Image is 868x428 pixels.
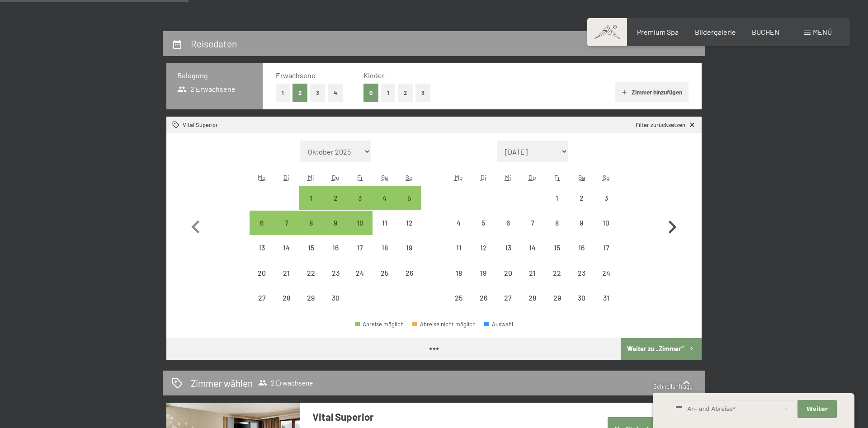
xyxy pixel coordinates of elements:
div: Wed Apr 29 2026 [299,286,323,310]
a: BUCHEN [752,28,779,36]
div: Anreise nicht möglich [545,261,569,285]
div: Fri May 08 2026 [545,211,569,235]
div: 21 [521,269,544,292]
h3: Vital Superior [312,410,581,424]
div: Wed May 20 2026 [495,261,520,285]
div: Fri Apr 17 2026 [348,235,372,260]
div: Anreise nicht möglich [323,261,348,285]
div: Anreise möglich [299,211,323,235]
div: Anreise nicht möglich [471,261,495,285]
button: 2 [292,84,307,102]
div: Mon Apr 06 2026 [250,211,274,235]
abbr: Samstag [578,174,585,181]
div: Anreise nicht möglich [250,286,274,310]
button: 3 [415,84,430,102]
div: Anreise nicht möglich [471,211,495,235]
div: 5 [398,194,420,217]
div: 2 [570,194,593,217]
div: 9 [324,219,347,242]
div: Wed Apr 22 2026 [299,261,323,285]
div: Anreise nicht möglich [545,211,569,235]
div: 28 [521,294,544,317]
div: Anreise nicht möglich [520,235,545,260]
div: Sun May 24 2026 [594,261,618,285]
div: Fri May 29 2026 [545,286,569,310]
div: 14 [275,244,297,267]
div: 12 [398,219,420,242]
div: Anreise nicht möglich [495,211,520,235]
svg: Zimmer [172,121,180,129]
div: 25 [448,294,470,317]
div: 8 [300,219,322,242]
div: 27 [250,294,273,317]
div: Fri Apr 24 2026 [348,261,372,285]
abbr: Freitag [357,174,363,181]
div: Tue May 12 2026 [471,235,495,260]
div: Sun Apr 12 2026 [397,211,421,235]
div: Thu Apr 16 2026 [323,235,348,260]
div: 1 [300,194,322,217]
div: Anreise nicht möglich [447,286,471,310]
div: Tue May 26 2026 [471,286,495,310]
div: 30 [324,294,347,317]
div: Anreise möglich [348,186,372,210]
div: Anreise nicht möglich [569,261,594,285]
div: 1 [546,194,568,217]
div: Anreise nicht möglich [545,286,569,310]
div: Anreise nicht möglich [495,235,520,260]
a: Filter zurücksetzen [636,121,696,129]
div: Anreise nicht möglich [520,261,545,285]
div: Abreise nicht möglich [412,321,476,327]
div: Thu May 21 2026 [520,261,545,285]
div: Anreise möglich [373,186,397,210]
span: 2 Erwachsene [177,84,236,94]
div: 16 [324,244,347,267]
div: Anreise nicht möglich [348,261,372,285]
h2: Reisedaten [191,38,237,49]
div: Tue May 19 2026 [471,261,495,285]
abbr: Montag [258,174,266,181]
div: Anreise nicht möglich [447,235,471,260]
div: Wed May 06 2026 [495,211,520,235]
div: Sat May 30 2026 [569,286,594,310]
div: Anreise nicht möglich [447,261,471,285]
span: Bildergalerie [695,28,736,36]
div: 20 [250,269,273,292]
div: Fri Apr 03 2026 [348,186,372,210]
div: Anreise nicht möglich [545,186,569,210]
button: Nächster Monat [659,141,685,310]
span: Kinder [363,71,385,80]
abbr: Dienstag [481,174,486,181]
div: 13 [250,244,273,267]
div: 8 [546,219,568,242]
div: Sat Apr 11 2026 [373,211,397,235]
div: 29 [546,294,568,317]
div: Wed Apr 01 2026 [299,186,323,210]
div: 7 [275,219,297,242]
span: Weiter [807,405,828,413]
div: Wed Apr 08 2026 [299,211,323,235]
div: Tue Apr 14 2026 [274,235,298,260]
div: 6 [496,219,519,242]
div: Anreise nicht möglich [471,235,495,260]
div: Anreise nicht möglich [348,235,372,260]
abbr: Donnerstag [332,174,340,181]
div: 5 [472,219,495,242]
div: Anreise nicht möglich [569,211,594,235]
div: 13 [496,244,519,267]
div: Thu May 28 2026 [520,286,545,310]
div: Wed May 13 2026 [495,235,520,260]
div: Sat Apr 18 2026 [373,235,397,260]
abbr: Montag [455,174,463,181]
h3: Belegung [177,71,252,80]
div: Sun May 17 2026 [594,235,618,260]
div: Anreise nicht möglich [495,261,520,285]
div: Anreise nicht möglich [471,286,495,310]
div: Anreise nicht möglich [569,286,594,310]
div: 27 [496,294,519,317]
div: Anreise nicht möglich [569,186,594,210]
div: Anreise nicht möglich [323,286,348,310]
div: Mon May 11 2026 [447,235,471,260]
div: 30 [570,294,593,317]
div: 24 [349,269,371,292]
